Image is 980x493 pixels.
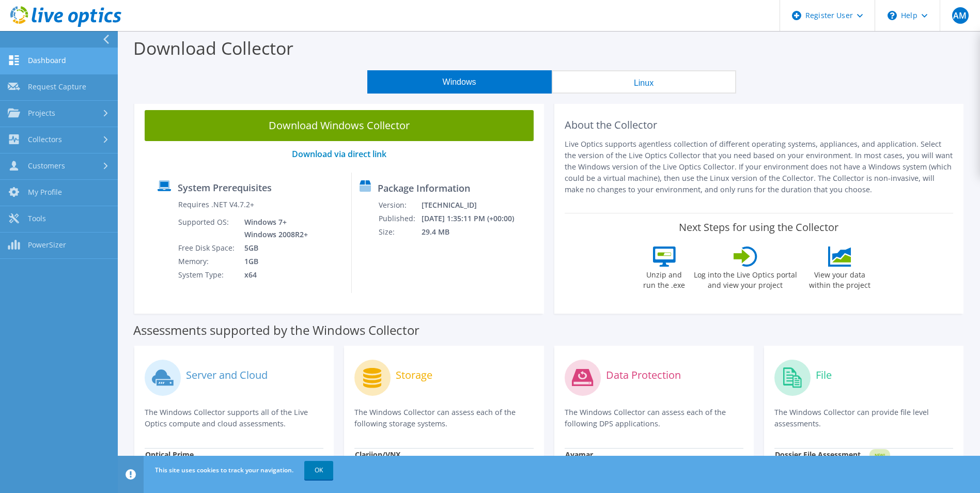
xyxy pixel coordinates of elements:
a: Download via direct link [292,148,386,160]
td: Published: [378,212,421,225]
td: x64 [237,268,310,282]
label: Storage [396,370,432,380]
label: Unzip and run the .exe [641,267,688,290]
p: The Windows Collector supports all of the Live Optics compute and cloud assessments. [145,407,323,429]
td: Free Disk Space: [178,241,237,255]
label: Next Steps for using the Collector [679,221,838,234]
td: System Type: [178,268,237,282]
td: Size: [378,225,421,239]
a: Download Windows Collector [145,110,534,141]
p: The Windows Collector can assess each of the following DPS applications. [565,407,743,429]
label: Download Collector [133,36,293,60]
td: 29.4 MB [421,225,528,239]
td: Version: [378,198,421,212]
label: Data Protection [606,370,681,380]
label: View your data within the project [803,267,877,290]
p: The Windows Collector can provide file level assessments. [774,407,953,429]
td: 1GB [237,255,310,268]
span: This site uses cookies to track your navigation. [155,466,293,474]
label: Requires .NET V4.7.2+ [178,199,254,210]
strong: Dossier File Assessment [775,450,861,459]
a: OK [304,461,333,480]
td: Memory: [178,255,237,268]
label: Log into the Live Optics portal and view your project [693,267,798,290]
td: [DATE] 1:35:11 PM (+00:00) [421,212,528,225]
label: File [816,370,832,380]
strong: Clariion/VNX [355,450,400,459]
td: Supported OS: [178,215,237,241]
button: Windows [367,70,552,94]
label: Package Information [378,183,470,193]
label: Server and Cloud [186,370,268,380]
svg: \n [888,11,897,20]
span: AM [952,7,969,24]
td: [TECHNICAL_ID] [421,198,528,212]
p: The Windows Collector can assess each of the following storage systems. [354,407,533,429]
button: Linux [552,70,736,94]
strong: Optical Prime [145,450,194,459]
td: Windows 7+ Windows 2008R2+ [237,215,310,241]
tspan: NEW! [874,452,884,458]
p: Live Optics supports agentless collection of different operating systems, appliances, and applica... [565,138,954,195]
strong: Avamar [565,450,593,459]
td: 5GB [237,241,310,255]
label: System Prerequisites [178,182,272,193]
label: Assessments supported by the Windows Collector [133,325,419,335]
h2: About the Collector [565,119,954,131]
